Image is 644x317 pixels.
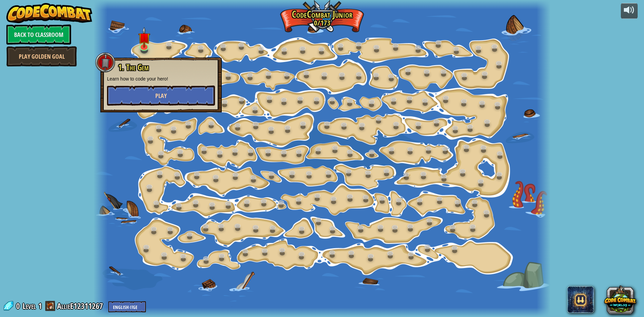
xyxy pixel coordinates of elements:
[38,301,42,311] span: 1
[6,24,71,45] a: Back to Classroom
[6,46,77,66] a: Play Golden Goal
[155,92,167,100] span: Play
[138,27,150,48] img: level-banner-unstarted.png
[621,3,638,19] button: Adjust volume
[107,86,215,106] button: Play
[16,301,22,311] span: 0
[6,3,92,23] img: CodeCombat - Learn how to code by playing a game
[57,301,105,311] a: AllieE12311267
[118,62,149,73] span: 1. The Gem
[107,75,215,82] p: Learn how to code your hero!
[22,301,36,312] span: Level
